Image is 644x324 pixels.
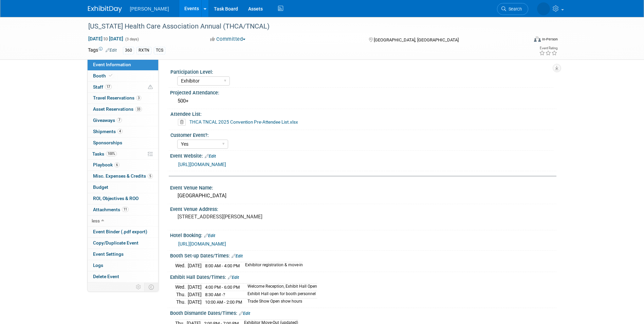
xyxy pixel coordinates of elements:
td: Exhibit Hall open for booth personnel [243,291,317,299]
img: ExhibitDay [88,6,122,13]
td: Wed. [175,284,188,291]
img: Format-Inperson.png [534,36,541,42]
td: [DATE] [188,284,202,291]
span: Giveaways [93,118,122,123]
a: Edit [228,275,239,280]
span: Misc. Expenses & Credits [93,173,153,179]
div: [GEOGRAPHIC_DATA] [175,191,551,201]
a: Edit [204,233,215,238]
span: (3 days) [125,37,139,41]
span: 33 [135,107,142,112]
span: 8:30 AM - [205,292,225,297]
img: Amber Vincent [537,2,550,15]
div: Event Venue Name: [170,183,556,191]
div: Exhibit Hall Dates/Times: [170,272,556,281]
div: Event Format [488,35,558,46]
td: Trade Show Open show hours [243,298,317,305]
span: 11 [122,207,129,212]
a: [URL][DOMAIN_NAME] [178,162,226,167]
span: Delete Event [93,274,119,279]
div: 500+ [175,96,551,106]
span: Logs [93,263,103,268]
a: Playbook6 [88,160,158,170]
a: Edit [239,311,250,316]
a: [URL][DOMAIN_NAME] [178,241,226,247]
div: Booth Dismantle Dates/Times: [170,308,556,317]
div: Participation Level: [170,67,553,75]
td: [DATE] [188,291,202,299]
td: Wed. [175,262,188,269]
span: Playbook [93,162,119,167]
a: Sponsorships [88,138,158,148]
td: Welcome Reception, Exhibit Hall Open [243,284,317,291]
span: Event Binder (.pdf export) [93,229,147,234]
span: Event Settings [93,251,124,257]
span: Staff [93,84,112,90]
a: Staff17 [88,82,158,93]
span: Attachments [93,207,129,212]
pre: [STREET_ADDRESS][PERSON_NAME] [178,214,324,220]
td: [DATE] [188,298,202,305]
span: [DATE] [DATE] [88,36,124,42]
span: 10:00 AM - 2:00 PM [205,300,242,305]
div: Hotel Booking: [170,230,556,239]
td: Thu. [175,298,188,305]
a: Tasks100% [88,149,158,160]
a: THCA TNCAL 2025 Convention Pre-Attendee List.xlsx [189,119,298,125]
span: Booth [93,73,114,78]
td: Personalize Event Tab Strip [133,283,145,291]
span: 100% [106,151,117,156]
span: Copy/Duplicate Event [93,240,139,246]
td: Toggle Event Tabs [144,283,158,291]
span: Search [506,6,522,12]
div: Customer Event?: [170,130,553,139]
i: Booth reservation complete [109,74,112,77]
td: Exhibitor registration & move-in [241,262,303,269]
a: Booth [88,71,158,82]
span: Sponsorships [93,140,122,145]
div: Event Website: [170,151,556,160]
a: Shipments4 [88,126,158,137]
div: 360 [123,47,134,54]
a: less [88,216,158,227]
span: 17 [105,84,112,89]
span: 5 [148,174,153,179]
div: Attendee List: [170,109,553,118]
a: Event Information [88,59,158,70]
a: Copy/Duplicate Event [88,238,158,249]
span: 4 [117,129,123,134]
a: Logs [88,260,158,271]
span: Travel Reservations [93,95,141,101]
div: In-Person [542,37,558,42]
td: Thu. [175,291,188,299]
div: Event Venue Address: [170,204,556,213]
a: Delete attachment? [178,120,188,125]
span: 4:00 PM - 6:00 PM [205,285,240,290]
a: Asset Reservations33 [88,104,158,115]
a: Misc. Expenses & Credits5 [88,171,158,182]
span: 3 [136,95,141,101]
span: Event Information [93,62,131,67]
div: Booth Set-up Dates/Times: [170,251,556,259]
span: 8:00 AM - 4:00 PM [205,263,240,268]
span: 6 [114,162,119,167]
button: Committed [208,36,248,43]
a: Edit [106,48,117,53]
span: to [103,36,109,41]
div: Projected Attendance: [170,88,556,96]
span: ROI, Objectives & ROO [93,196,139,201]
a: Edit [232,254,243,258]
a: Edit [205,154,216,159]
a: Delete Event [88,271,158,282]
span: Potential Scheduling Conflict -- at least one attendee is tagged in another overlapping event. [148,84,153,90]
span: 7 [117,118,122,123]
a: Event Settings [88,249,158,260]
span: Shipments [93,129,123,134]
span: Asset Reservations [93,106,142,112]
div: [US_STATE] Health Care Association Annual (THCA/TNCAL) [86,20,518,33]
span: [GEOGRAPHIC_DATA], [GEOGRAPHIC_DATA] [374,37,459,42]
div: Event Rating [539,47,557,50]
a: Attachments11 [88,204,158,215]
span: ? [223,292,225,297]
a: Search [497,3,528,15]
